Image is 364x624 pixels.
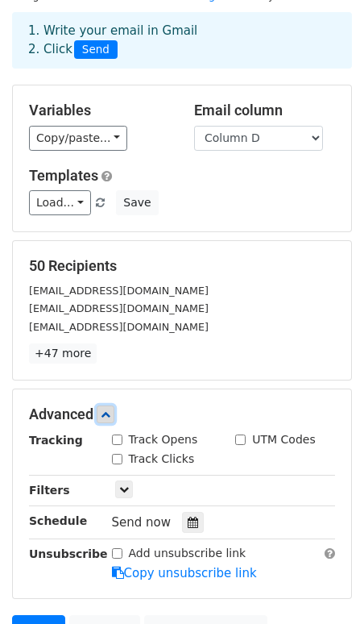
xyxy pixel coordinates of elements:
[29,285,209,297] small: [EMAIL_ADDRESS][DOMAIN_NAME]
[29,321,209,333] small: [EMAIL_ADDRESS][DOMAIN_NAME]
[112,515,172,530] span: Send now
[29,343,97,364] a: +47 more
[252,431,315,448] label: UTM Codes
[16,22,348,59] div: 1. Write your email in Gmail 2. Click
[112,566,257,580] a: Copy unsubscribe link
[29,126,127,151] a: Copy/paste...
[29,434,83,447] strong: Tracking
[74,40,118,60] span: Send
[29,302,209,314] small: [EMAIL_ADDRESS][DOMAIN_NAME]
[29,484,70,497] strong: Filters
[29,547,108,560] strong: Unsubscribe
[29,406,335,423] h5: Advanced
[29,167,98,184] a: Templates
[29,514,87,527] strong: Schedule
[283,547,364,624] iframe: Chat Widget
[29,102,170,119] h5: Variables
[29,257,335,275] h5: 50 Recipients
[194,102,335,119] h5: Email column
[129,431,198,448] label: Track Opens
[29,190,91,215] a: Load...
[116,190,158,215] button: Save
[129,451,195,468] label: Track Clicks
[129,545,246,562] label: Add unsubscribe link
